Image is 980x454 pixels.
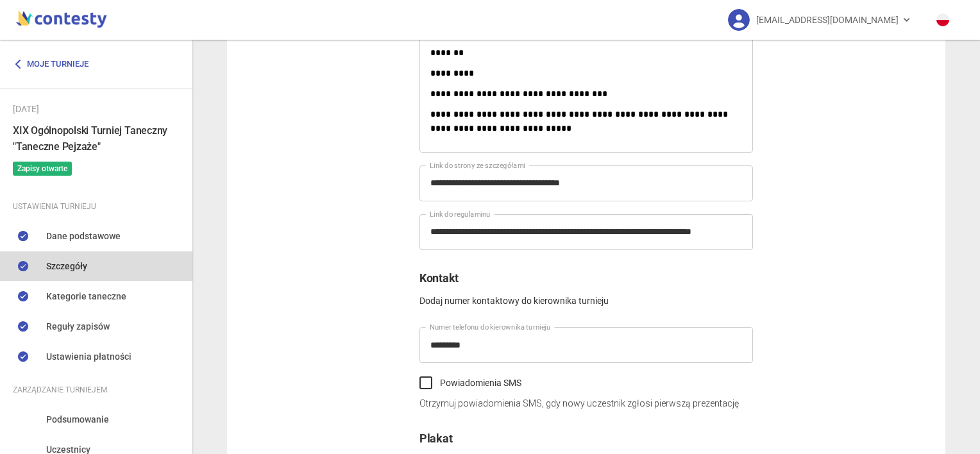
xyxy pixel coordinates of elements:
[46,229,121,243] span: Dane podstawowe
[46,412,109,426] span: Podsumowanie
[46,289,126,303] span: Kategorie taneczne
[419,396,753,410] p: Otrzymuj powiadomienia SMS, gdy nowy uczestnik zgłosi pierwszą prezentację
[13,199,180,214] div: Ustawienia turnieju
[419,376,521,390] label: Powiadomienia SMS
[13,102,180,116] div: [DATE]
[13,162,72,176] span: Zapisy otwarte
[13,53,98,76] a: Moje turnieje
[419,271,459,285] span: Kontakt
[419,287,753,308] p: Dodaj numer kontaktowy do kierownika turnieju
[46,319,110,333] span: Reguły zapisów
[13,383,107,397] span: Zarządzanie turniejem
[756,6,899,33] span: [EMAIL_ADDRESS][DOMAIN_NAME]
[46,349,131,364] span: Ustawienia płatności
[419,432,452,445] span: Plakat
[46,259,87,273] span: Szczegóły
[13,122,180,155] h6: XIX Ogólnopolski Turniej Taneczny "Taneczne Pejzaże"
